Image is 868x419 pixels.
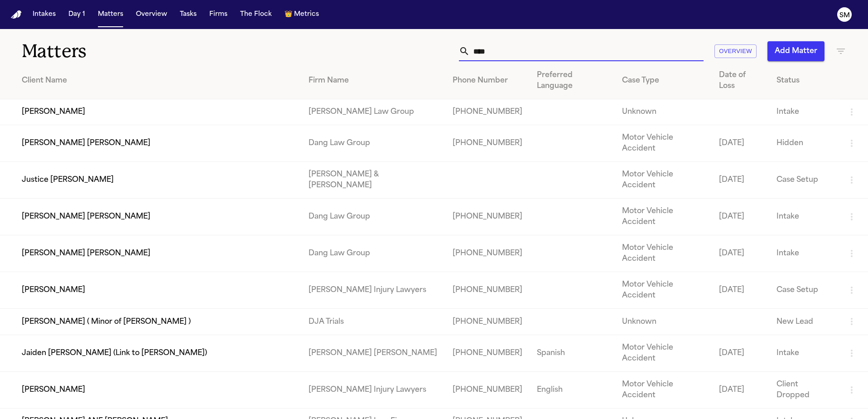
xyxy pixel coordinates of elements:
td: Case Setup [769,272,839,309]
td: Intake [769,199,839,235]
td: Motor Vehicle Accident [615,272,712,309]
td: [DATE] [712,335,769,371]
td: [PHONE_NUMBER] [445,272,530,309]
td: Intake [769,335,839,371]
button: Overview [714,44,757,58]
button: The Flock [236,6,275,23]
td: Spanish [530,335,615,371]
td: Intake [769,99,839,125]
td: [PERSON_NAME] Injury Lawyers [301,371,445,408]
td: Unknown [615,309,712,335]
td: Dang Law Group [301,125,445,162]
div: Status [776,75,832,86]
td: [PHONE_NUMBER] [445,371,530,408]
td: [PHONE_NUMBER] [445,335,530,371]
td: [PERSON_NAME] Injury Lawyers [301,272,445,309]
td: [PERSON_NAME] [PERSON_NAME] [301,335,445,371]
div: Case Type [622,75,704,86]
button: Tasks [176,6,200,23]
button: Day 1 [65,6,89,23]
td: New Lead [769,309,839,335]
button: Matters [94,6,127,23]
button: crownMetrics [281,6,323,23]
img: Finch Logo [11,10,22,19]
td: Client Dropped [769,371,839,408]
h1: Matters [22,40,262,63]
td: [PHONE_NUMBER] [445,99,530,125]
div: Date of Loss [719,70,762,92]
a: Home [11,10,22,19]
td: Hidden [769,125,839,162]
td: Case Setup [769,162,839,199]
button: Firms [206,6,231,23]
div: Firm Name [309,75,438,86]
td: [DATE] [712,272,769,309]
td: [DATE] [712,199,769,235]
td: Intake [769,235,839,272]
td: Motor Vehicle Accident [615,199,712,235]
td: Motor Vehicle Accident [615,335,712,371]
button: Intakes [29,6,59,23]
td: [DATE] [712,235,769,272]
td: [PHONE_NUMBER] [445,199,530,235]
td: Motor Vehicle Accident [615,162,712,199]
div: Client Name [22,75,294,86]
td: Motor Vehicle Accident [615,235,712,272]
td: [PHONE_NUMBER] [445,125,530,162]
div: Phone Number [453,75,522,86]
td: [DATE] [712,125,769,162]
td: [DATE] [712,162,769,199]
td: [PHONE_NUMBER] [445,235,530,272]
td: [PERSON_NAME] & [PERSON_NAME] [301,162,445,199]
td: Motor Vehicle Accident [615,125,712,162]
button: Add Matter [767,41,825,61]
td: Unknown [615,99,712,125]
td: [DATE] [712,371,769,408]
td: [PERSON_NAME] Law Group [301,99,445,125]
td: Dang Law Group [301,235,445,272]
td: Dang Law Group [301,199,445,235]
td: DJA Trials [301,309,445,335]
button: Overview [132,6,171,23]
td: [PHONE_NUMBER] [445,309,530,335]
td: Motor Vehicle Accident [615,371,712,408]
td: English [530,371,615,408]
div: Preferred Language [537,70,608,92]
